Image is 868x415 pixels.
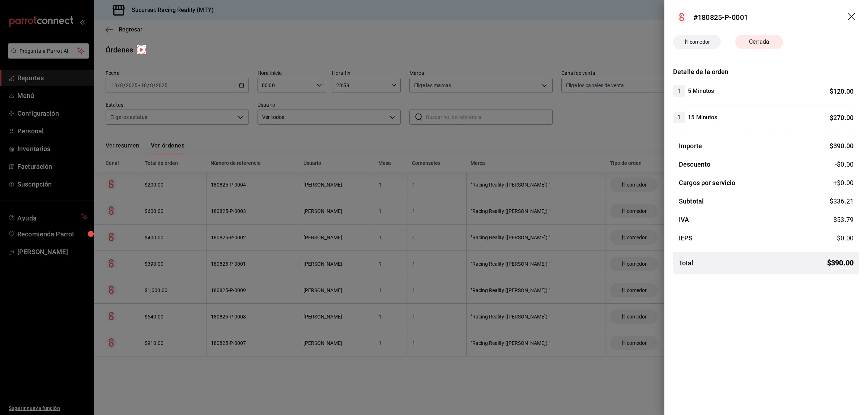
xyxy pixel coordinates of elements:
[673,67,859,77] h3: Detalle de la orden
[833,178,854,188] span: +$ 0.00
[679,233,693,243] h3: IEPS
[679,258,694,268] h3: Total
[745,38,774,46] span: Cerrada
[830,142,854,150] span: $ 390.00
[679,141,702,151] h3: Importe
[827,257,854,268] span: $ 390.00
[830,87,854,95] span: $ 120.00
[679,178,736,188] h3: Cargos por servicio
[848,13,856,22] button: drag
[693,12,748,23] div: #180825-P-0001
[688,113,717,122] h4: 15 Minutos
[687,38,713,46] span: comedor
[679,196,704,206] h3: Subtotal
[679,159,710,169] h3: Descuento
[673,87,685,95] span: 1
[833,216,854,223] span: $ 53.79
[688,87,714,95] h4: 5 Minutos
[679,215,689,224] h3: IVA
[673,113,685,122] span: 1
[137,45,146,54] img: Tooltip marker
[830,114,854,121] span: $ 270.00
[830,197,854,205] span: $ 336.21
[837,234,854,242] span: $ 0.00
[835,159,854,169] span: -$0.00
